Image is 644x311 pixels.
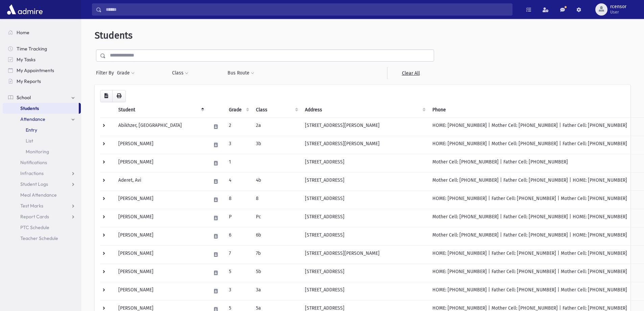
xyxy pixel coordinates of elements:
[3,200,81,211] a: Test Marks
[252,227,301,245] td: 6b
[17,29,29,36] span: Home
[20,181,48,187] span: Student Logs
[3,190,81,200] a: Meal Attendance
[20,214,49,220] span: Report Cards
[114,191,207,209] td: [PERSON_NAME]
[301,245,428,264] td: [STREET_ADDRESS][PERSON_NAME]
[3,65,81,76] a: My Appointments
[225,102,252,118] th: Grade: activate to sort column ascending
[3,125,81,135] a: Entry
[26,127,37,133] span: Entry
[20,192,57,198] span: Meal Attendance
[20,105,39,111] span: Students
[3,114,81,125] a: Attendance
[252,209,301,227] td: Pc
[252,191,301,209] td: 8
[114,172,207,191] td: Aderet, Avi
[102,3,512,16] input: Search
[225,227,252,245] td: 6
[3,211,81,222] a: Report Cards
[26,149,49,155] span: Monitoring
[3,103,79,114] a: Students
[225,172,252,191] td: 4
[225,136,252,154] td: 3
[114,227,207,245] td: [PERSON_NAME]
[3,157,81,168] a: Notifications
[114,209,207,227] td: [PERSON_NAME]
[17,94,31,101] span: School
[610,4,626,9] span: rcensor
[17,78,41,84] span: My Reports
[225,264,252,282] td: 5
[252,136,301,154] td: 3b
[17,67,54,73] span: My Appointments
[20,116,45,122] span: Attendance
[3,43,81,54] a: Time Tracking
[225,245,252,264] td: 7
[20,203,43,209] span: Test Marks
[20,235,58,241] span: Teacher Schedule
[301,117,428,136] td: [STREET_ADDRESS][PERSON_NAME]
[3,76,81,87] a: My Reports
[225,117,252,136] td: 2
[114,154,207,172] td: [PERSON_NAME]
[225,209,252,227] td: P
[5,3,44,16] img: AdmirePro
[252,282,301,300] td: 3a
[3,146,81,157] a: Monitoring
[114,282,207,300] td: [PERSON_NAME]
[3,233,81,244] a: Teacher Schedule
[225,191,252,209] td: 8
[3,135,81,146] a: List
[301,102,428,118] th: Address: activate to sort column ascending
[3,92,81,103] a: School
[301,282,428,300] td: [STREET_ADDRESS]
[114,264,207,282] td: [PERSON_NAME]
[3,222,81,233] a: PTC Schedule
[225,154,252,172] td: 1
[301,264,428,282] td: [STREET_ADDRESS]
[252,172,301,191] td: 4b
[114,136,207,154] td: [PERSON_NAME]
[17,57,35,63] span: My Tasks
[252,102,301,118] th: Class: activate to sort column ascending
[252,264,301,282] td: 5b
[301,191,428,209] td: [STREET_ADDRESS]
[3,179,81,190] a: Student Logs
[112,90,126,102] button: Print
[387,67,434,79] a: Clear All
[96,69,117,76] span: Filter By
[114,102,207,118] th: Student: activate to sort column descending
[301,227,428,245] td: [STREET_ADDRESS]
[172,67,189,79] button: Class
[225,282,252,300] td: 3
[252,245,301,264] td: 7b
[301,172,428,191] td: [STREET_ADDRESS]
[20,224,49,230] span: PTC Schedule
[114,245,207,264] td: [PERSON_NAME]
[301,154,428,172] td: [STREET_ADDRESS]
[95,30,133,41] span: Students
[3,168,81,179] a: Infractions
[227,67,255,79] button: Bus Route
[252,117,301,136] td: 2a
[610,9,626,15] span: User
[20,170,44,176] span: Infractions
[114,117,207,136] td: Abikhzer, [GEOGRAPHIC_DATA]
[3,27,81,38] a: Home
[26,138,33,144] span: List
[3,54,81,65] a: My Tasks
[17,46,47,52] span: Time Tracking
[100,90,113,102] button: CSV
[117,67,135,79] button: Grade
[301,209,428,227] td: [STREET_ADDRESS]
[20,159,47,165] span: Notifications
[301,136,428,154] td: [STREET_ADDRESS][PERSON_NAME]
